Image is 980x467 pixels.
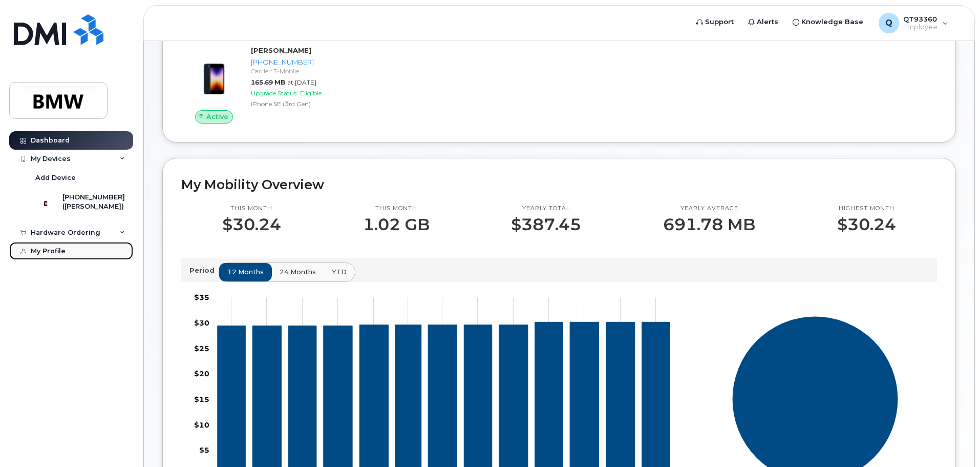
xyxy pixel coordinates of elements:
div: iPhone SE (3rd Gen) [251,99,357,108]
a: Knowledge Base [785,12,870,32]
span: Knowledge Base [801,17,863,27]
p: $387.45 [511,215,581,234]
img: image20231002-3703462-1angbar.jpeg [189,51,239,100]
span: Eligible [300,89,322,97]
p: 691.78 MB [663,215,755,234]
a: Alerts [741,12,785,32]
div: Carrier: T-Mobile [251,67,357,75]
span: QT93360 [903,15,938,23]
span: 24 months [280,267,316,277]
iframe: Messenger Launcher [935,422,972,459]
tspan: $20 [194,369,209,378]
span: Active [206,112,228,121]
span: Q [885,17,892,29]
p: Yearly average [663,205,755,213]
tspan: $5 [199,445,209,455]
tspan: $10 [194,420,209,429]
tspan: $35 [194,293,209,302]
p: Yearly total [511,205,581,213]
tspan: $25 [194,343,209,353]
p: This month [222,205,281,213]
h2: My Mobility Overview [181,177,937,192]
span: Alerts [757,17,778,27]
span: Upgrade Status: [251,89,298,97]
div: [PHONE_NUMBER] [251,57,357,67]
span: YTD [332,267,347,277]
p: $30.24 [222,215,281,234]
p: 1.02 GB [363,215,430,234]
p: This month [363,205,430,213]
a: Active[PERSON_NAME][PHONE_NUMBER]Carrier: T-Mobile165.69 MBat [DATE]Upgrade Status:EligibleiPhone... [181,46,361,124]
tspan: $30 [194,318,209,327]
span: Employee [903,23,938,31]
p: Period [189,266,219,275]
p: Highest month [837,205,896,213]
span: at [DATE] [287,78,316,86]
div: QT93360 [871,13,955,33]
p: $30.24 [837,215,896,234]
a: Support [689,12,741,32]
span: 165.69 MB [251,78,285,86]
tspan: $15 [194,395,209,404]
strong: [PERSON_NAME] [251,46,311,54]
span: Support [705,17,734,27]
